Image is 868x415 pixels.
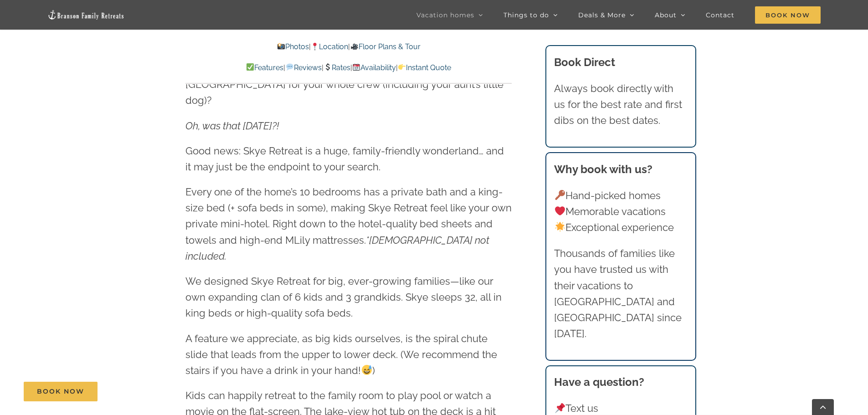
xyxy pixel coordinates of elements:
span: Deals & More [578,12,626,18]
a: Rates [324,63,350,72]
span: Contact [706,12,734,18]
img: 🔑 [555,190,565,200]
a: Features [246,63,283,72]
span: A feature we appreciate, as big kids ourselves, is the spiral chute slide that leads from the upp... [185,333,497,376]
img: 📆 [353,63,360,71]
strong: Have a question? [554,375,644,389]
img: 💬 [286,63,293,71]
img: 🌟 [555,222,565,232]
img: Branson Family Retreats Logo [47,10,125,20]
img: 📸 [277,43,285,50]
img: 📍 [311,43,318,50]
a: Book Now [24,382,98,401]
h3: Why book with us? [554,161,687,178]
span: Oh, was that [DATE]?! [185,120,279,132]
img: ❤️ [555,206,565,216]
span: Vacation homes [416,12,474,18]
p: | | | | [185,62,512,74]
span: About [655,12,677,18]
img: 💲 [324,63,331,71]
span: We designed Skye Retreat for big, ever-growing families—like our own expanding clan of 6 kids and... [185,275,502,319]
span: Good news: Skye Retreat is a huge, family-friendly wonderland… and it may just be the endpoint to... [185,145,504,173]
img: ✅ [247,63,254,71]
a: Photos [277,42,309,51]
a: Floor Plans & Tour [350,42,420,51]
img: 👉 [398,63,406,71]
img: 😅 [362,365,372,375]
a: Location [311,42,348,51]
span: Book Now [755,6,821,24]
span: Book Now [37,388,84,395]
b: Book Direct [554,56,615,69]
p: Always book directly with us for the best rate and first dibs on the best dates. [554,81,687,129]
p: Hand-picked homes Memorable vacations Exceptional experience [554,188,687,236]
span: Every one of the home’s 10 bedrooms has a private bath and a king-size bed (+ sofa beds in some),... [185,186,512,246]
a: Reviews [285,63,321,72]
a: Availability [352,63,396,72]
img: 🎥 [351,43,358,50]
p: | | [185,41,512,53]
img: 📌 [555,403,565,413]
span: *[DEMOGRAPHIC_DATA] not included. [185,234,489,262]
a: Instant Quote [398,63,451,72]
span: Things to do [503,12,549,18]
p: Thousands of families like you have trusted us with their vacations to [GEOGRAPHIC_DATA] and [GEO... [554,246,687,342]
